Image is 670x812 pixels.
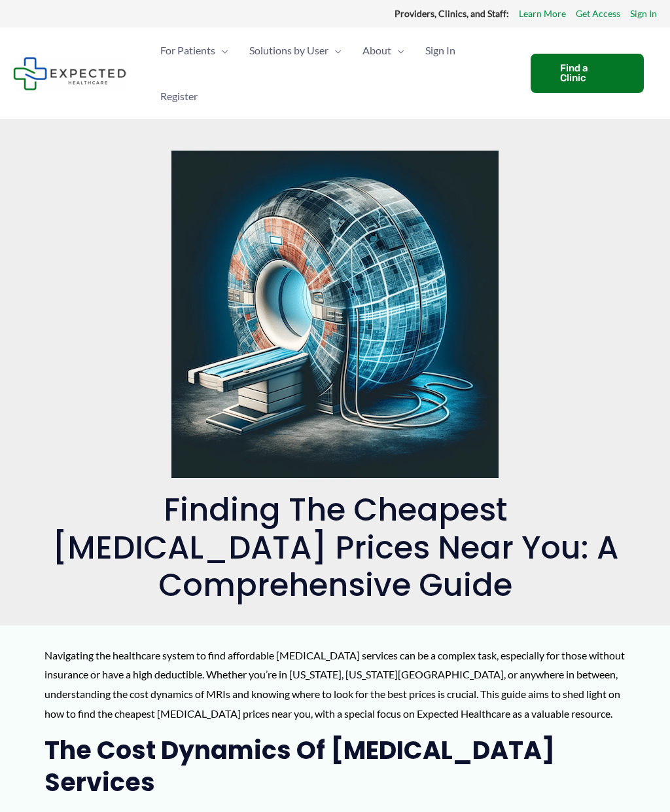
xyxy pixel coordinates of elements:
[150,73,208,119] a: Register
[44,491,626,604] h1: Finding the Cheapest [MEDICAL_DATA] Prices Near You: A Comprehensive Guide
[519,5,566,22] a: Learn More
[215,28,228,73] span: Menu Toggle
[328,28,342,73] span: Menu Toggle
[44,734,625,799] h2: The Cost Dynamics of [MEDICAL_DATA] Services
[362,28,391,73] span: About
[13,57,126,90] img: Expected Healthcare Logo - side, dark font, small
[531,54,644,93] a: Find a Clinic
[249,28,328,73] span: Solutions by User
[425,28,455,73] span: Sign In
[391,28,404,73] span: Menu Toggle
[576,5,620,22] a: Get Access
[395,8,509,19] strong: Providers, Clinics, and Staff:
[44,646,625,724] p: Navigating the healthcare system to find affordable [MEDICAL_DATA] services can be a complex task...
[150,28,518,119] nav: Primary Site Navigation
[239,28,352,73] a: Solutions by UserMenu Toggle
[160,28,215,73] span: For Patients
[630,5,657,22] a: Sign In
[150,28,239,73] a: For PatientsMenu Toggle
[415,28,466,73] a: Sign In
[352,28,415,73] a: AboutMenu Toggle
[160,73,198,119] span: Register
[171,151,499,478] img: an MRI scanner integrated with map elements, symbolizing the navigation or location of MRI services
